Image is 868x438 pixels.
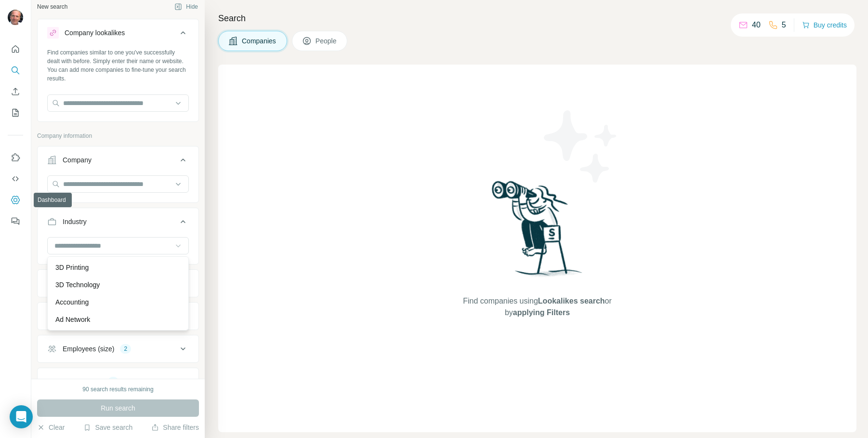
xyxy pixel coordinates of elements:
p: 3D Technology [55,280,100,290]
button: Dashboard [8,191,23,209]
p: Ad Network [55,315,90,324]
span: Companies [242,36,277,46]
button: Technologies1 [38,370,198,397]
span: Find companies using or by [460,295,614,319]
div: Employees (size) [63,344,114,354]
div: Company lookalikes [65,28,125,38]
button: Industry [38,210,198,237]
div: Industry [63,217,87,226]
button: Buy credits [802,18,847,32]
div: Open Intercom Messenger [10,405,33,428]
span: People [316,36,338,46]
div: New search [37,2,67,11]
button: My lists [8,104,23,121]
p: Accounting [55,297,89,307]
button: Use Surfe on LinkedIn [8,149,23,166]
button: Company lookalikes [38,21,198,48]
button: Save search [83,423,132,432]
button: HQ location1 [38,272,198,295]
div: Find companies similar to one you've successfully dealt with before. Simply enter their name or w... [47,48,189,83]
p: 40 [752,19,761,31]
button: Company [38,148,198,175]
button: Annual revenue ($) [38,305,198,328]
h4: Search [218,12,856,25]
img: Avatar [8,10,23,25]
button: Enrich CSV [8,83,23,100]
button: Clear [37,423,65,432]
button: Share filters [151,423,199,432]
img: Surfe Illustration - Woman searching with binoculars [487,178,588,286]
div: 1 [108,377,119,386]
p: 3D Printing [55,263,89,272]
div: Technologies [63,377,102,386]
p: Company information [37,132,199,140]
p: 5 [782,19,786,31]
button: Employees (size)2 [38,337,198,360]
div: 2 [120,345,131,353]
img: Surfe Illustration - Stars [538,103,624,190]
span: Lookalikes search [538,297,605,305]
span: applying Filters [513,308,570,317]
button: Quick start [8,40,23,58]
button: Feedback [8,212,23,230]
div: Company [63,155,92,165]
button: Use Surfe API [8,170,23,187]
button: Search [8,62,23,79]
div: 90 search results remaining [82,385,153,394]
